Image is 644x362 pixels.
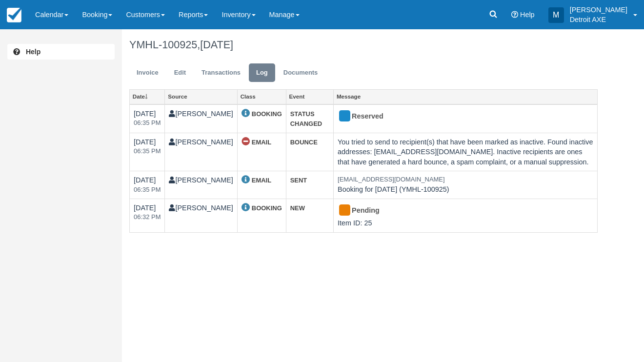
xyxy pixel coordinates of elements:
[130,133,165,171] td: [DATE]
[238,90,286,103] a: Class
[286,90,333,103] a: Event
[130,104,165,133] td: [DATE]
[334,171,598,199] td: Booking for [DATE] (YMHL-100925)
[165,90,237,103] a: Source
[252,204,282,212] strong: BOOKING
[165,104,237,133] td: [PERSON_NAME]
[130,199,165,232] td: [DATE]
[290,204,305,212] strong: NEW
[165,133,237,171] td: [PERSON_NAME]
[290,139,318,146] strong: BOUNCE
[129,63,166,82] a: Invoice
[520,11,535,19] span: Help
[290,110,322,128] strong: STATUS CHANGED
[334,90,597,103] a: Message
[252,110,282,118] strong: BOOKING
[134,147,161,156] em: 2025-09-10 18:35:00-0400
[200,39,233,51] span: [DATE]
[338,203,585,219] div: Pending
[334,133,598,171] td: You tried to send to recipient(s) that have been marked as inactive. Found inactive addresses: [E...
[7,44,115,60] a: Help
[290,177,307,184] strong: SENT
[548,7,564,23] div: M
[26,48,40,56] b: Help
[338,175,593,184] em: [EMAIL_ADDRESS][DOMAIN_NAME]
[252,177,271,184] strong: EMAIL
[165,199,237,232] td: [PERSON_NAME]
[134,185,161,195] em: 2025-09-10 18:35:00-0400
[134,119,161,128] em: 2025-09-10 18:35:00-0400
[511,11,518,18] i: Help
[334,199,598,232] td: Item ID: 25
[252,139,271,146] strong: EMAIL
[134,213,161,222] em: 2025-09-10 18:32:15-0400
[194,63,248,82] a: Transactions
[570,15,627,24] p: Detroit AXE
[129,39,598,51] h1: YMHL-100925,
[165,171,237,199] td: [PERSON_NAME]
[249,63,275,82] a: Log
[130,90,164,103] a: Date
[130,171,165,199] td: [DATE]
[167,63,193,82] a: Edit
[338,109,585,124] div: Reserved
[570,5,627,15] p: [PERSON_NAME]
[7,8,21,22] img: checkfront-main-nav-mini-logo.png
[276,63,325,82] a: Documents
